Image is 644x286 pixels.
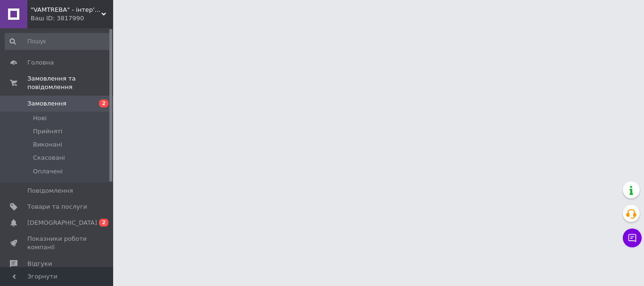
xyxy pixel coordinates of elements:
[33,140,62,149] span: Виконані
[27,74,113,91] span: Замовлення та повідомлення
[27,203,87,211] span: Товари та послуги
[27,187,73,195] span: Повідомлення
[33,167,63,176] span: Оплачені
[27,58,54,67] span: Головна
[27,260,52,268] span: Відгуки
[99,99,108,107] span: 2
[31,14,113,23] div: Ваш ID: 3817990
[5,33,111,50] input: Пошук
[623,229,642,247] button: Чат з покупцем
[31,6,101,14] span: "VAMTREBA" - інтер'єри мрій тепер доступні для всіх! Ви знайдете тут все з ІК!
[33,154,65,162] span: Скасовані
[27,99,66,108] span: Замовлення
[33,127,62,136] span: Прийняті
[33,114,47,123] span: Нові
[27,219,97,227] span: [DEMOGRAPHIC_DATA]
[27,235,87,252] span: Показники роботи компанії
[99,219,108,227] span: 2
